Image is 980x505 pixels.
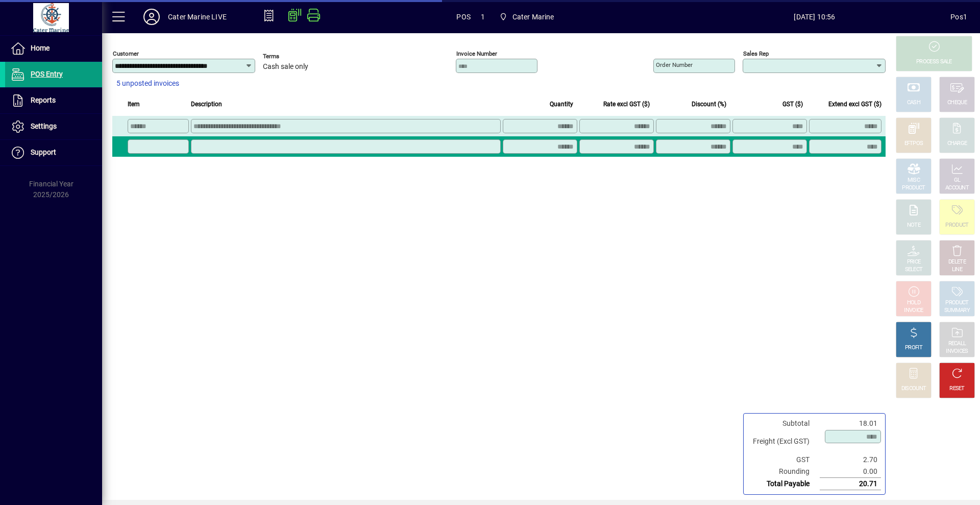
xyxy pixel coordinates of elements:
mat-label: Order number [656,61,693,68]
div: INVOICES [946,348,968,355]
div: PROCESS SALE [916,58,952,66]
div: HOLD [907,299,920,307]
mat-label: Customer [113,50,139,57]
button: 5 unposted invoices [112,75,183,93]
td: Total Payable [748,478,820,490]
td: Subtotal [748,418,820,429]
span: 5 unposted invoices [116,78,179,89]
td: 18.01 [820,418,881,429]
div: SELECT [905,266,923,274]
td: 2.70 [820,454,881,466]
span: [DATE] 10:56 [679,9,951,25]
div: GL [954,177,961,184]
div: INVOICE [904,307,923,315]
a: Reports [5,88,102,113]
div: MISC [908,177,920,184]
button: Profile [135,8,168,26]
td: Rounding [748,466,820,478]
span: Settings [31,122,57,130]
span: Extend excl GST ($) [828,99,881,110]
a: Home [5,36,102,61]
td: 0.00 [820,466,881,478]
div: ACCOUNT [945,184,969,192]
td: GST [748,454,820,466]
div: PRODUCT [945,222,968,229]
div: PROFIT [905,344,922,352]
div: CHARGE [947,140,967,148]
a: Settings [5,114,102,139]
div: LINE [952,266,962,274]
div: DELETE [948,258,966,266]
span: Description [191,99,222,110]
td: Freight (Excl GST) [748,429,820,454]
span: GST ($) [782,99,803,110]
mat-label: Invoice number [456,50,497,57]
div: PRODUCT [902,184,925,192]
span: Terms [263,53,324,60]
div: Cater Marine LIVE [168,9,227,25]
div: RECALL [948,340,966,348]
div: RESET [949,385,965,393]
td: 20.71 [820,478,881,490]
div: EFTPOS [904,140,923,148]
span: Reports [31,96,56,104]
span: 1 [481,9,485,25]
div: DISCOUNT [901,385,926,393]
span: POS Entry [31,70,63,78]
span: Item [128,99,140,110]
span: Rate excl GST ($) [603,99,650,110]
div: SUMMARY [944,307,970,315]
span: POS [456,9,471,25]
div: NOTE [907,222,920,229]
a: Support [5,140,102,165]
div: PRICE [907,258,921,266]
span: Support [31,148,56,156]
div: Pos1 [950,9,967,25]
span: Cater Marine [495,8,558,26]
span: Home [31,44,50,52]
span: Cash sale only [263,63,308,71]
span: Discount (%) [692,99,726,110]
div: CASH [907,99,920,107]
mat-label: Sales rep [743,50,769,57]
span: Quantity [550,99,573,110]
div: PRODUCT [945,299,968,307]
span: Cater Marine [512,9,554,25]
div: CHEQUE [947,99,967,107]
